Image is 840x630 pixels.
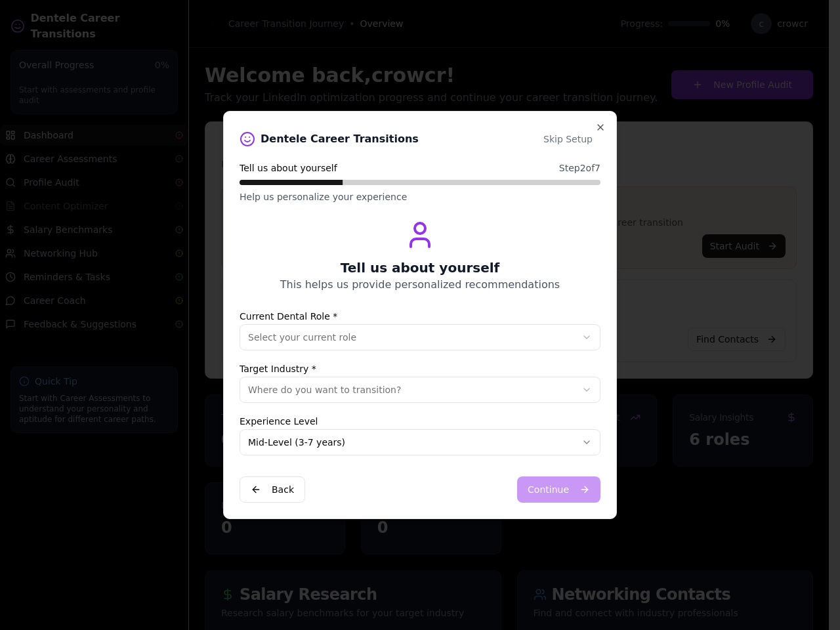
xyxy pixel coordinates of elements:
button: Skip Setup [535,127,600,151]
span: Step 2 of 7 [559,161,600,175]
p: Help us personalize your experience [240,190,600,203]
button: Back [240,476,305,503]
label: Target Industry * [240,364,316,374]
span: Dentele Career Transitions [261,131,419,147]
label: Experience Level [240,416,318,427]
p: This helps us provide personalized recommendations [240,277,600,293]
label: Current Dental Role * [240,311,337,322]
h3: Tell us about yourself [240,259,600,277]
span: Tell us about yourself [240,161,337,175]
